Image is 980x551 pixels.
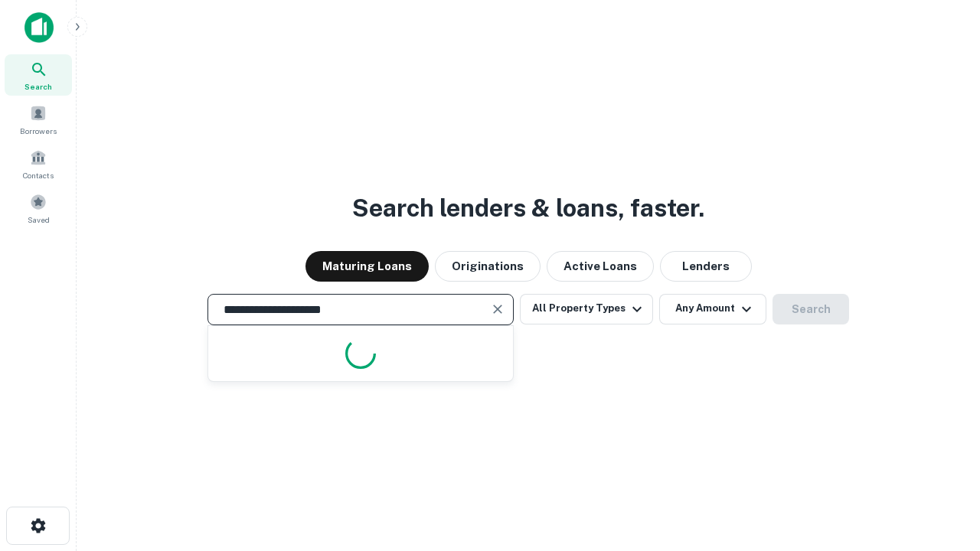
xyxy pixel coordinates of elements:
[352,190,704,227] h3: Search lenders & loans, faster.
[547,251,654,282] button: Active Loans
[487,298,508,320] button: Clear
[20,125,57,137] span: Borrowers
[435,251,541,282] button: Originations
[5,187,72,229] a: Saved
[5,99,72,140] a: Borrowers
[305,251,429,282] button: Maturing Loans
[24,12,54,43] img: capitalize-icon.png
[23,169,54,181] span: Contacts
[660,251,752,282] button: Lenders
[5,143,72,184] a: Contacts
[659,294,766,324] button: Any Amount
[5,54,72,96] a: Search
[24,80,52,93] span: Search
[28,214,50,226] span: Saved
[903,429,980,502] iframe: Chat Widget
[520,294,653,324] button: All Property Types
